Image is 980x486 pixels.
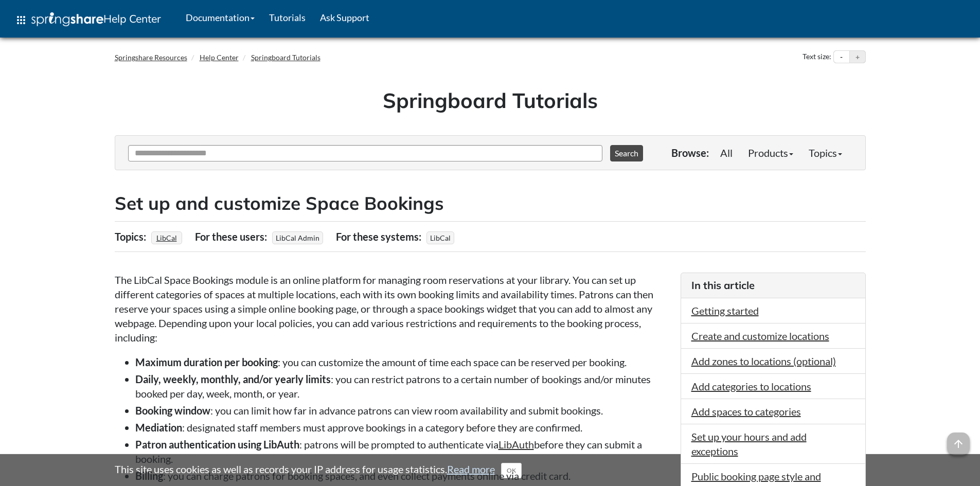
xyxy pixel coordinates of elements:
span: Help Center [103,12,161,25]
strong: Maximum duration per booking [135,356,278,368]
a: Help Center [200,53,239,62]
a: Getting started [691,304,759,317]
p: The LibCal Space Bookings module is an online platform for managing room reservations at your lib... [115,273,670,345]
span: arrow_upward [947,433,970,455]
li: : patrons will be prompted to authenticate via before they can submit a booking. [135,437,670,466]
a: All [712,142,740,163]
a: Add zones to locations (optional) [691,355,836,367]
li: : you can limit how far in advance patrons can view room availability and submit bookings. [135,403,670,418]
a: Topics [801,142,850,163]
span: LibCal [426,231,454,244]
strong: Patron authentication using LibAuth [135,438,299,451]
a: Set up your hours and add exceptions [691,430,807,457]
span: apps [15,14,27,26]
button: Decrease text size [834,51,849,63]
a: Create and customize locations [691,330,829,342]
a: apps Help Center [8,5,168,35]
a: Documentation [179,5,262,30]
img: Springshare [31,12,103,26]
a: LibAuth [498,438,534,451]
a: Add spaces to categories [691,405,801,418]
strong: Mediation [135,421,182,434]
p: Browse: [671,146,709,160]
strong: Billing [135,470,163,482]
strong: Daily, weekly, monthly, and/or yearly limits [135,373,331,385]
span: LibCal Admin [272,231,323,244]
li: : designated staff members must approve bookings in a category before they are confirmed. [135,420,670,435]
a: Products [740,142,801,163]
div: Topics: [115,227,149,246]
a: LibCal [155,230,179,245]
li: : you can charge patrons for booking spaces, and even collect payments online via credit card. [135,469,670,483]
a: Tutorials [262,5,313,30]
div: For these systems: [336,227,424,246]
a: Springboard Tutorials [251,53,320,62]
a: arrow_upward [947,434,970,446]
strong: Booking window [135,404,210,417]
li: : you can customize the amount of time each space can be reserved per booking. [135,355,670,369]
button: Search [610,145,643,161]
h1: Springboard Tutorials [122,86,858,115]
li: : you can restrict patrons to a certain number of bookings and/or minutes booked per day, week, m... [135,372,670,401]
button: Increase text size [850,51,865,63]
a: Add categories to locations [691,380,811,392]
div: For these users: [195,227,270,246]
div: Text size: [800,50,833,64]
h2: Set up and customize Space Bookings [115,191,866,216]
h3: In this article [691,278,855,293]
div: This site uses cookies as well as records your IP address for usage statistics. [104,462,876,478]
a: Springshare Resources [115,53,187,62]
a: Ask Support [313,5,377,30]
